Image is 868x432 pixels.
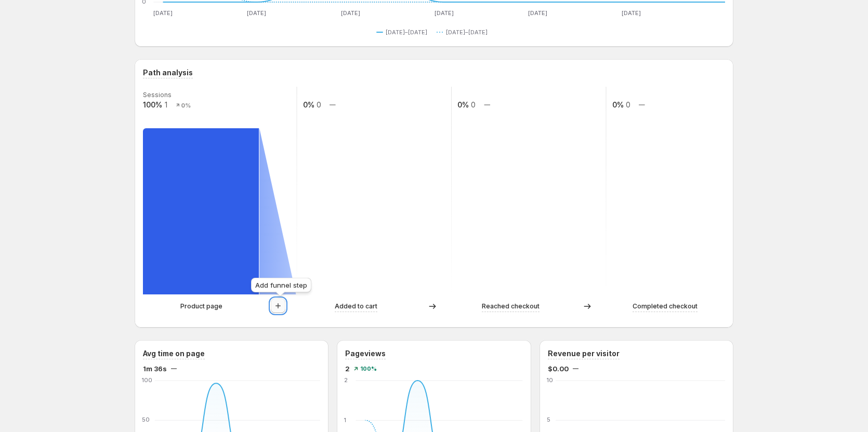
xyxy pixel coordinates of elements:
text: [DATE] [153,9,173,17]
button: [DATE]–[DATE] [376,26,431,38]
span: [DATE]–[DATE] [446,28,488,36]
button: [DATE]–[DATE] [437,26,492,38]
text: 1 [344,416,346,424]
text: 100 [142,376,152,384]
text: [DATE] [528,9,547,17]
span: [DATE]–[DATE] [386,28,427,36]
p: Product page [180,301,222,312]
text: 0% [457,100,469,109]
h3: Pageviews [345,348,386,359]
text: 5 [547,416,550,424]
text: [DATE] [622,9,641,17]
p: Added to cart [335,301,377,312]
text: 0% [612,100,624,109]
text: [DATE] [341,9,360,17]
span: 100% [360,366,377,372]
text: [DATE] [435,9,454,17]
text: Sessions [143,91,172,99]
text: 50 [142,416,150,424]
text: [DATE] [247,9,266,17]
text: 1 [165,100,167,109]
text: 0 [626,100,630,109]
text: 100% [143,100,162,109]
text: 0 [317,100,321,109]
p: Completed checkout [633,301,698,312]
text: 10 [547,376,553,384]
text: 0% [303,100,314,109]
text: 0 [471,100,476,109]
text: 2 [344,376,348,384]
span: 2 [345,363,350,374]
span: $0.00 [548,363,569,374]
p: Reached checkout [482,301,540,312]
h3: Revenue per visitor [548,348,620,359]
h3: Path analysis [143,67,193,78]
h3: Avg time on page [143,348,205,359]
span: 1m 36s [143,363,167,374]
text: 0% [181,102,191,109]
